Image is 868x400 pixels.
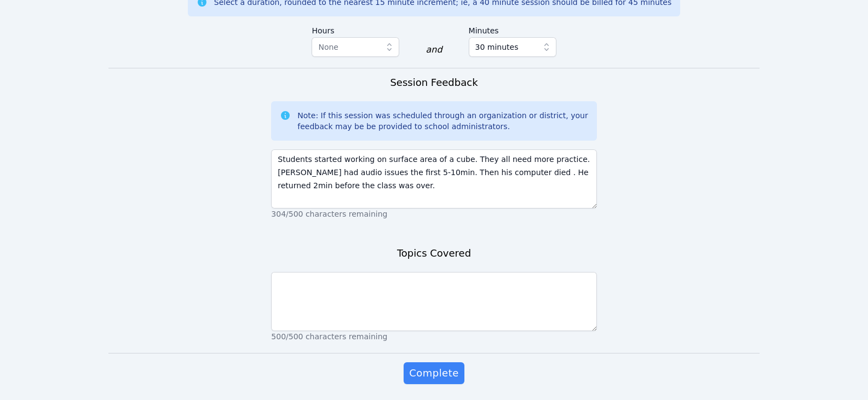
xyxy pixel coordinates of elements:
span: 30 minutes [475,40,519,54]
span: None [318,43,338,51]
p: 304/500 characters remaining [271,208,596,219]
p: 500/500 characters remaining [271,331,596,342]
h3: Topics Covered [397,246,471,261]
button: None [312,37,399,57]
span: Complete [409,366,458,381]
div: Note: If this session was scheduled through an organization or district, your feedback may be be ... [297,110,588,132]
textarea: Students started working on surface area of a cube. They all need more practice. [PERSON_NAME] ha... [271,149,596,208]
button: 30 minutes [469,37,556,57]
h3: Session Feedback [390,75,478,90]
label: Minutes [469,21,556,37]
label: Hours [312,21,399,37]
div: and [426,43,442,56]
button: Complete [404,362,464,384]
